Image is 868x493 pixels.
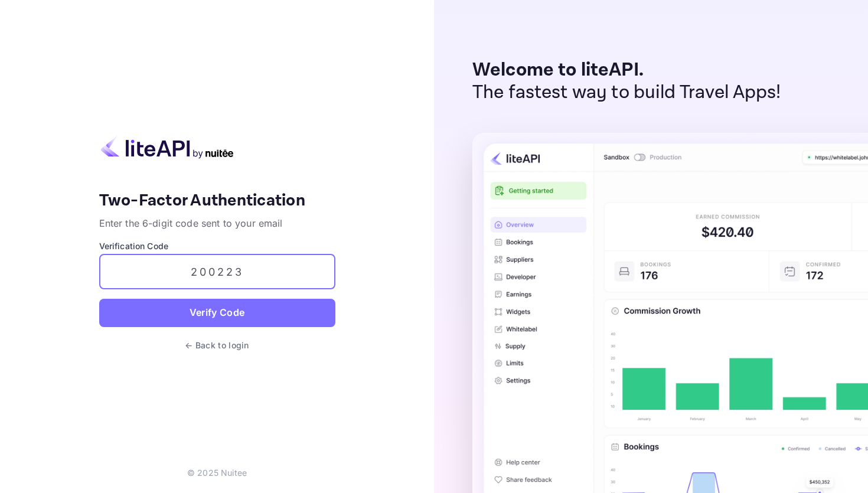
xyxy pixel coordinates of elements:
[99,216,335,230] p: Enter the 6-digit code sent to your email
[472,59,781,81] p: Welcome to liteAPI.
[99,299,335,327] button: Verify Code
[178,334,256,357] button: ← Back to login
[472,81,781,104] p: The fastest way to build Travel Apps!
[187,466,247,479] p: © 2025 Nuitee
[99,136,235,159] img: liteapi
[99,254,335,289] input: Enter 6-digit code
[99,240,335,252] label: Verification Code
[99,191,335,211] h4: Two-Factor Authentication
